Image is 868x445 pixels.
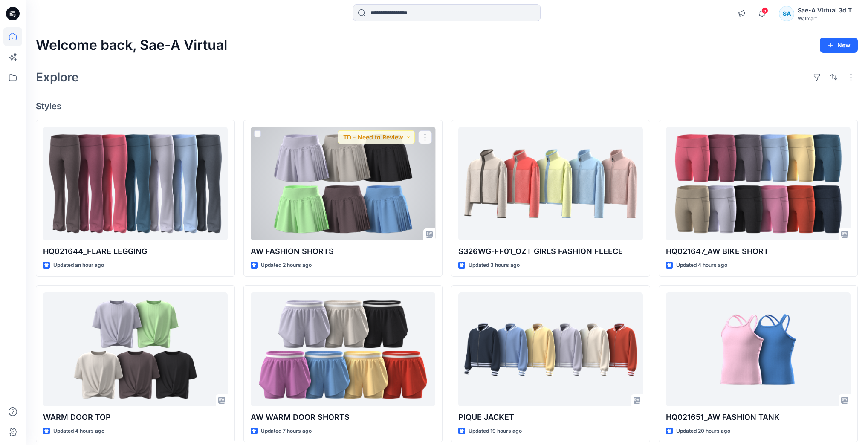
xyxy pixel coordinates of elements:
p: Updated 19 hours ago [469,427,522,436]
p: Updated 4 hours ago [676,261,727,270]
p: Updated 20 hours ago [676,427,730,436]
p: Updated 2 hours ago [261,261,312,270]
p: Updated 4 hours ago [53,427,104,436]
p: WARM DOOR TOP [43,411,228,423]
div: SA [779,6,794,21]
a: HQ021651_AW FASHION TANK [666,292,851,406]
div: Walmart [798,15,857,22]
p: PIQUE JACKET [458,411,643,423]
p: Updated 7 hours ago [261,427,312,436]
a: HQ021644_FLARE LEGGING [43,127,228,240]
p: Updated an hour ago [53,261,104,270]
h2: Explore [36,70,79,84]
span: 5 [761,7,768,14]
h2: Welcome back, Sae-A Virtual [36,38,227,53]
a: AW WARM DOOR SHORTS [251,292,435,406]
p: S326WG-FF01_OZT GIRLS FASHION FLEECE [458,246,643,257]
p: HQ021651_AW FASHION TANK [666,411,851,423]
p: HQ021647_AW BIKE SHORT [666,246,851,257]
div: Sae-A Virtual 3d Team [798,5,857,15]
p: Updated 3 hours ago [469,261,520,270]
a: HQ021647_AW BIKE SHORT [666,127,851,240]
a: AW FASHION SHORTS [251,127,435,240]
p: AW WARM DOOR SHORTS [251,411,435,423]
a: S326WG-FF01_OZT GIRLS FASHION FLEECE [458,127,643,240]
p: AW FASHION SHORTS [251,246,435,257]
h4: Styles [36,101,858,111]
p: HQ021644_FLARE LEGGING [43,246,228,257]
button: New [820,38,858,53]
a: WARM DOOR TOP [43,292,228,406]
a: PIQUE JACKET [458,292,643,406]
